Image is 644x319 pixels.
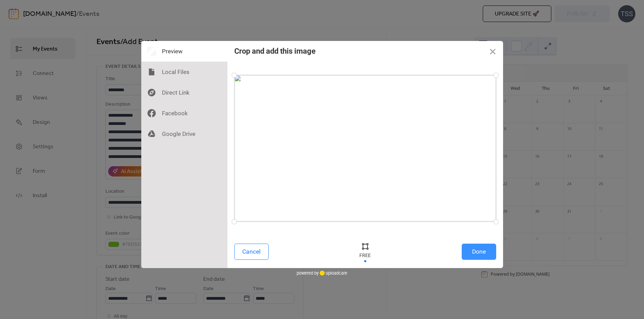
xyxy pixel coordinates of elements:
a: uploadcare [319,270,347,276]
button: Close [482,41,503,62]
div: Local Files [141,62,227,82]
div: Facebook [141,103,227,124]
div: Google Drive [141,124,227,144]
button: Done [462,244,496,260]
div: powered by [297,268,347,278]
div: Crop and add this image [234,47,316,55]
div: Preview [141,41,227,62]
button: Cancel [234,244,269,260]
div: Direct Link [141,82,227,103]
